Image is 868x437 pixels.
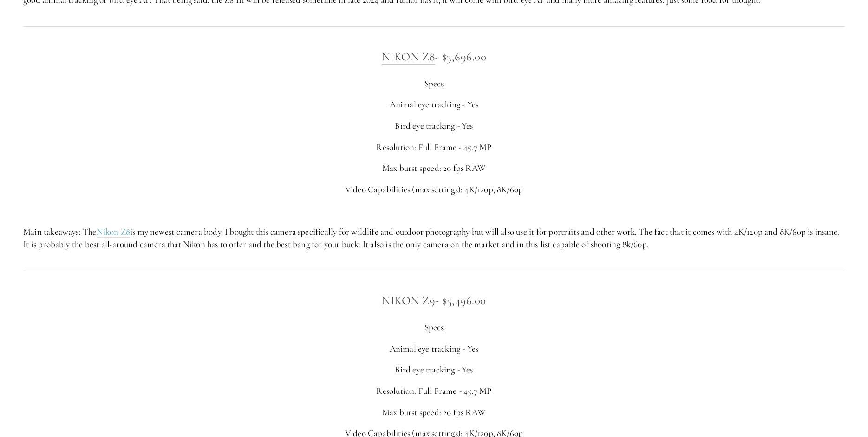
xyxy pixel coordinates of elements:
p: Animal eye tracking - Yes [23,343,845,355]
h3: - $5,496.00 [23,291,845,310]
h3: - $3,696.00 [23,47,845,66]
span: Specs [424,322,444,333]
p: Resolution: Full Frame - 45.7 MP [23,141,845,154]
p: Bird eye tracking - Yes [23,364,845,376]
span: Specs [424,78,444,89]
a: Nikon Z9 [382,294,435,308]
p: Resolution: Full Frame - 45.7 MP [23,385,845,398]
a: Nikon Z8 [382,50,435,65]
p: Main takeaways: The is my newest camera body. I bought this camera specifically for wildlife and ... [23,226,845,250]
p: Video Capabilities (max settings): 4K/120p, 8K/60p [23,183,845,196]
p: Max burst speed: 20 fps RAW [23,406,845,419]
p: Animal eye tracking - Yes [23,98,845,111]
p: Max burst speed: 20 fps RAW [23,162,845,175]
p: Bird eye tracking - Yes [23,120,845,132]
a: Nikon Z8 [97,226,131,238]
